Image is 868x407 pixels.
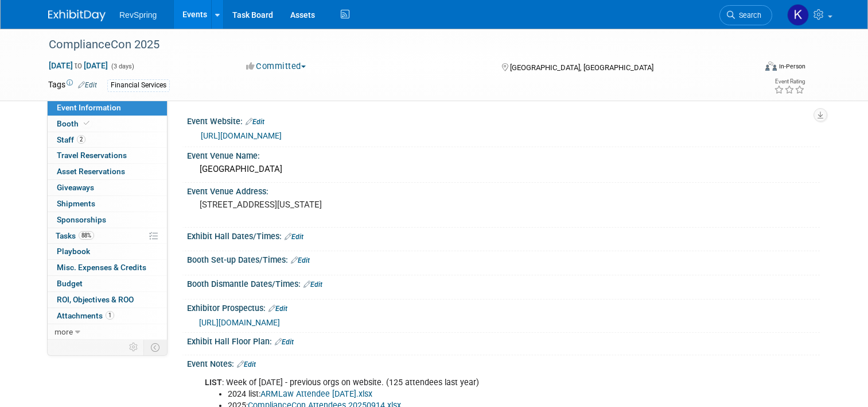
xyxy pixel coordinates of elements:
span: Playbook [57,247,90,256]
a: Search [719,5,772,25]
a: Shipments [48,196,167,212]
div: ComplianceCon 2025 [45,34,741,55]
a: Travel Reservations [48,148,167,163]
img: ExhibitDay [48,10,106,21]
li: 2024 list: [228,389,690,400]
pre: [STREET_ADDRESS][US_STATE] [200,199,438,210]
b: LIST [205,378,222,387]
span: Staff [57,135,85,144]
a: [URL][DOMAIN_NAME] [201,131,282,140]
span: Giveaways [57,183,94,192]
a: Budget [48,276,167,291]
img: Format-Inperson.png [765,62,777,71]
a: Edit [275,338,294,346]
a: Misc. Expenses & Credits [48,260,167,275]
a: Edit [78,81,97,89]
div: Event Venue Name: [187,147,820,162]
i: Booth reservation complete [84,120,89,126]
a: Edit [237,360,256,368]
a: Edit [303,281,322,289]
div: Financial Services [107,79,170,91]
div: In-Person [779,62,805,71]
div: Exhibit Hall Floor Plan: [187,333,820,348]
span: Budget [57,279,83,288]
span: Misc. Expenses & Credits [57,263,146,272]
div: Event Notes: [187,355,820,370]
a: Event Information [48,100,167,116]
span: Sponsorships [57,215,106,224]
a: Edit [246,118,264,126]
div: Exhibitor Prospectus: [187,300,820,314]
span: ROI, Objectives & ROO [57,295,134,304]
span: Tasks [56,231,94,240]
a: Playbook [48,244,167,259]
span: 1 [106,311,114,320]
a: Edit [285,233,303,241]
button: Committed [242,60,310,72]
span: Event Information [57,103,121,112]
span: Shipments [57,199,95,208]
div: Booth Set-up Dates/Times: [187,251,820,266]
span: 2 [77,135,85,144]
span: Booth [57,119,92,128]
div: Event Venue Address: [187,183,820,197]
span: [GEOGRAPHIC_DATA], [GEOGRAPHIC_DATA] [510,63,653,72]
td: Toggle Event Tabs [144,340,168,355]
span: more [55,327,73,336]
span: to [73,61,84,70]
div: Booth Dismantle Dates/Times: [187,275,820,290]
a: Attachments1 [48,308,167,324]
a: Tasks88% [48,228,167,244]
div: Event Website: [187,113,820,128]
span: RevSpring [119,10,157,20]
span: Asset Reservations [57,167,125,176]
a: more [48,324,167,340]
a: Edit [268,305,287,313]
td: Tags [48,79,97,92]
a: Staff2 [48,132,167,148]
a: ROI, Objectives & ROO [48,292,167,308]
a: Booth [48,116,167,132]
a: Giveaways [48,180,167,195]
td: Personalize Event Tab Strip [124,340,144,355]
div: Exhibit Hall Dates/Times: [187,228,820,243]
div: Event Format [694,60,805,77]
div: Event Rating [774,79,805,85]
span: Search [735,11,761,20]
span: 88% [79,231,94,240]
a: [URL][DOMAIN_NAME] [199,318,280,327]
a: Edit [291,256,310,264]
div: [GEOGRAPHIC_DATA] [196,160,811,178]
img: Kelsey Culver [787,4,809,26]
span: Attachments [57,311,114,320]
span: [DATE] [DATE] [48,60,108,71]
a: ARMLaw Attendee [DATE].xlsx [260,389,372,399]
a: Sponsorships [48,212,167,228]
a: Asset Reservations [48,164,167,179]
span: Travel Reservations [57,151,127,160]
span: (3 days) [110,63,134,70]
